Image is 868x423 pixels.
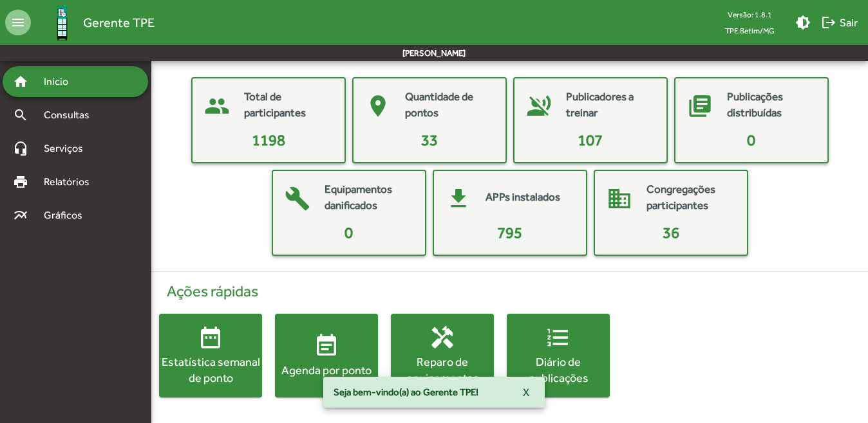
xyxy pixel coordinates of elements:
[159,354,262,386] div: Estatística semanal de ponto
[36,107,106,123] span: Consultas
[545,325,571,350] mat-icon: format_list_numbered
[344,224,353,241] span: 0
[13,174,28,190] mat-icon: print
[159,314,262,397] button: Estatística semanal de ponto
[523,381,529,404] span: X
[663,224,679,241] span: 36
[275,314,378,397] button: Agenda por ponto
[429,325,455,350] mat-icon: handyman
[391,354,494,386] div: Reparo de equipamentos
[816,11,863,34] button: Sair
[278,179,317,218] mat-icon: build
[715,22,785,39] span: TPE Betim/MG
[578,131,603,148] span: 107
[727,89,815,122] mat-card-title: Publicações distribuídas
[41,2,83,44] img: Logo
[198,87,236,125] mat-icon: people
[36,174,106,190] span: Relatórios
[13,74,28,89] mat-icon: home
[566,89,654,122] mat-card-title: Publicadores a treinar
[198,325,223,350] mat-icon: date_range
[507,354,610,386] div: Diário de publicações
[13,107,28,123] mat-icon: search
[507,314,610,397] button: Diário de publicações
[334,386,478,399] span: Seja bem-vindo(a) ao Gerente TPE!
[520,87,558,125] mat-icon: voice_over_off
[244,89,332,122] mat-card-title: Total de participantes
[83,12,155,33] span: Gerente TPE
[13,208,28,223] mat-icon: multiline_chart
[391,314,494,397] button: Reparo de equipamentos
[497,224,522,241] span: 795
[715,6,785,22] div: Versão: 1.8.1
[747,131,755,148] span: 0
[821,15,836,30] mat-icon: logout
[405,89,493,122] mat-card-title: Quantidade de pontos
[359,87,397,125] mat-icon: place
[681,87,719,125] mat-icon: library_books
[31,2,155,44] a: Gerente TPE
[325,181,412,214] mat-card-title: Equipamentos danificados
[5,10,31,35] mat-icon: menu
[513,381,540,404] button: X
[36,141,100,156] span: Serviços
[486,189,560,206] mat-card-title: APPs instalados
[36,74,87,89] span: Início
[275,362,378,378] div: Agenda por ponto
[600,179,639,218] mat-icon: domain
[314,333,339,359] mat-icon: event_note
[646,181,734,214] mat-card-title: Congregações participantes
[439,179,478,218] mat-icon: get_app
[252,131,285,148] span: 1198
[36,208,100,223] span: Gráficos
[13,141,28,156] mat-icon: headset_mic
[795,15,811,30] mat-icon: brightness_medium
[821,11,858,34] span: Sair
[159,282,860,301] h4: Ações rápidas
[421,131,438,148] span: 33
